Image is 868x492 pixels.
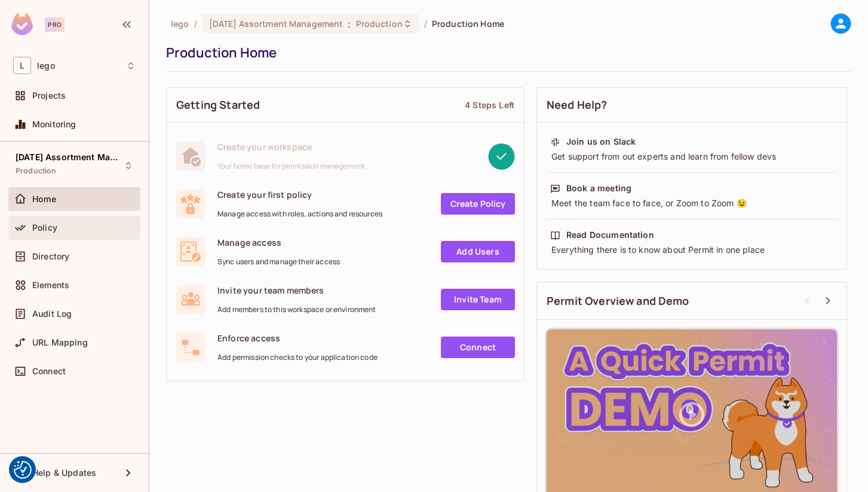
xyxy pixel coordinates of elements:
span: [DATE] Assortment Management [16,152,123,162]
span: Production [16,166,57,176]
span: Permit Overview and Demo [547,294,689,308]
span: Workspace: lego [37,61,55,71]
a: Connect [441,337,515,358]
span: Connect [32,366,66,376]
span: Manage access with roles, actions and resources [217,209,382,219]
span: Elements [32,280,69,290]
div: Read Documentation [566,229,654,241]
div: Get support from out experts and learn from fellow devs [550,151,833,163]
span: the active workspace [171,18,189,29]
div: Everything there is to know about Permit in one place [550,244,833,256]
span: Production Home [432,18,504,29]
span: Create your first policy [217,189,382,200]
a: Add Users [441,241,515,262]
span: Manage access [217,237,340,248]
span: Need Help? [547,97,608,112]
span: Add permission checks to your application code [217,353,378,362]
a: Invite Team [441,289,515,310]
span: Enforce access [217,332,378,344]
a: Create Policy [441,193,515,215]
span: Your home base for permission management [217,161,365,171]
span: Invite your team members [217,285,376,296]
span: Help & Updates [32,468,96,478]
span: Policy [32,223,57,233]
span: Directory [32,252,69,261]
span: Sync users and manage their access [217,257,340,267]
div: Book a meeting [566,182,631,194]
div: 4 Steps Left [465,99,514,111]
span: URL Mapping [32,338,88,347]
div: Join us on Slack [566,136,636,148]
span: Create your workspace [217,141,365,152]
span: L [13,57,31,74]
span: Getting Started [176,97,260,112]
div: Pro [45,17,65,32]
span: : [347,19,351,29]
li: / [194,18,197,29]
span: Home [32,194,57,204]
div: Production Home [166,44,845,62]
img: Revisit consent button [14,461,32,479]
span: Projects [32,91,66,100]
img: SReyMgAAAABJRU5ErkJggg== [11,13,33,35]
span: Audit Log [32,309,72,319]
span: Monitoring [32,120,76,129]
div: Meet the team face to face, or Zoom to Zoom 😉 [550,197,833,209]
button: Consent Preferences [14,461,32,479]
span: [DATE] Assortment Management [209,18,343,29]
li: / [424,18,427,29]
span: Production [356,18,403,29]
span: Add members to this workspace or environment [217,305,376,314]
